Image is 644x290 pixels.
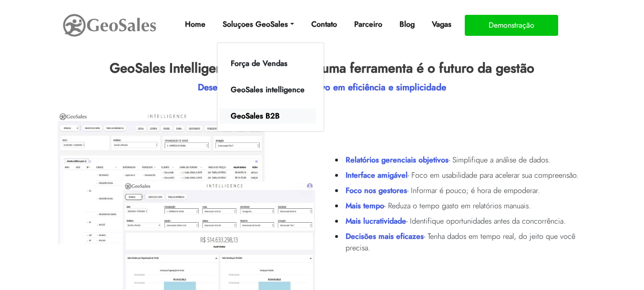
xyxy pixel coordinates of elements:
[219,15,297,34] a: Soluçoes GeoSales
[396,15,419,34] a: Blog
[344,183,585,198] li: - Informar é pouco; é hora de empoderar.
[346,215,406,226] spam: Mais lucratividade
[307,15,341,34] a: Contato
[344,229,585,256] li: - Tenha dados em tempo real, do jeito que você precisa.
[344,168,585,183] li: - Foco em usabilidade para acelerar sua compreensão.
[346,185,407,196] spam: Foco nos gestores
[219,108,316,124] a: GeoSales B2B
[198,81,446,94] spam: Desenvolvido com foco exclusivo em eficiência e simplicidade
[344,214,585,229] li: - Identifique oportunidades antes da concorrência.
[350,15,386,34] a: Parceiro
[344,152,585,168] li: - Simplifique a análise de dados.
[346,170,408,181] spam: Interface amigável
[346,154,449,165] spam: Relatórios gerenciais objetivos
[219,82,316,97] a: GeoSales intelligence
[62,12,157,39] img: GeoSales
[346,231,424,242] spam: Decisões mais eficazes
[344,198,585,214] li: - Reduza o tempo gasto em relatórios manuais.
[428,15,455,34] a: Vagas
[346,200,384,211] spam: Mais tempo
[219,56,316,71] a: Força de Vendas
[465,15,558,36] button: Demonstração
[181,15,209,34] a: Home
